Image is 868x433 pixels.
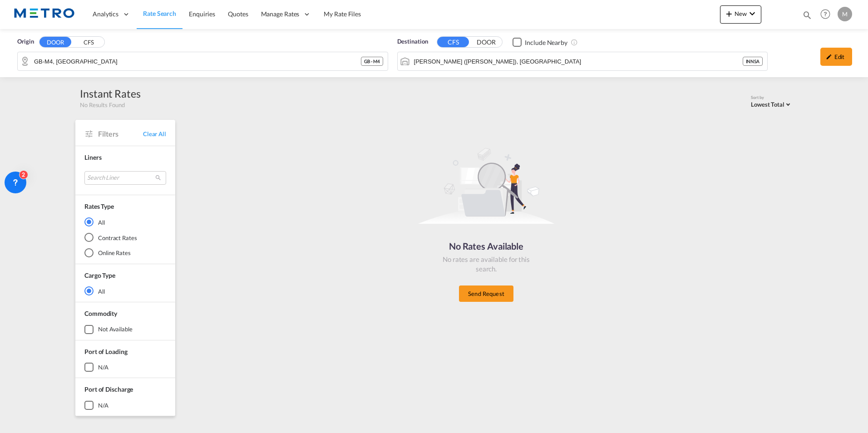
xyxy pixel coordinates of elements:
[39,37,71,47] button: DOOR
[34,54,361,68] input: Search by Door
[838,7,852,21] div: M
[189,10,215,18] span: Enquiries
[397,37,428,46] span: Destination
[84,363,166,372] md-checkbox: N/A
[143,130,166,138] span: Clear All
[98,325,133,333] div: not available
[98,401,108,409] div: N/A
[73,37,104,48] button: CFS
[459,285,513,302] button: Send Request
[98,129,143,139] span: Filters
[84,348,128,355] span: Port of Loading
[84,401,166,410] md-checkbox: N/A
[98,363,108,371] div: N/A
[414,54,743,68] input: Search by Port
[751,98,793,109] md-select: Select: Lowest Total
[802,10,812,20] md-icon: icon-magnify
[84,385,133,393] span: Port of Discharge
[324,10,361,18] span: My Rate Files
[751,95,793,101] div: Sort by
[84,153,101,161] span: Liners
[525,38,567,47] div: Include Nearby
[17,37,34,46] span: Origin
[84,286,166,295] md-radio-button: All
[441,240,532,252] div: No Rates Available
[720,5,761,24] button: icon-plus 400-fgNewicon-chevron-down
[513,37,567,47] md-checkbox: Checkbox No Ink
[93,10,118,19] span: Analytics
[84,271,115,280] div: Cargo Type
[84,248,166,257] md-radio-button: Online Rates
[724,10,758,17] span: New
[826,54,832,60] md-icon: icon-pencil
[364,58,380,64] span: GB - M4
[84,310,117,317] span: Commodity
[724,8,735,19] md-icon: icon-plus 400-fg
[747,8,758,19] md-icon: icon-chevron-down
[261,10,300,19] span: Manage Rates
[143,10,176,17] span: Rate Search
[80,101,124,109] span: No Results Found
[398,52,768,70] md-input-container: Jawaharlal Nehru (Nhava Sheva), INNSA
[751,101,784,108] span: Lowest Total
[818,6,833,22] span: Help
[743,57,763,66] div: INNSA
[84,233,166,242] md-radio-button: Contract Rates
[820,48,852,66] div: icon-pencilEdit
[802,10,812,24] div: icon-magnify
[14,4,75,25] img: 25181f208a6c11efa6aa1bf80d4cef53.png
[470,37,502,48] button: DOOR
[441,255,532,274] div: No rates are available for this search.
[18,52,388,70] md-input-container: GB-M4, Manchester
[84,217,166,226] md-radio-button: All
[418,147,554,224] img: norateimg.svg
[818,6,838,23] div: Help
[571,39,578,46] md-icon: Unchecked: Ignores neighbouring ports when fetching rates.Checked : Includes neighbouring ports w...
[228,10,248,18] span: Quotes
[80,86,141,101] div: Instant Rates
[437,37,469,47] button: CFS
[84,202,114,211] div: Rates Type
